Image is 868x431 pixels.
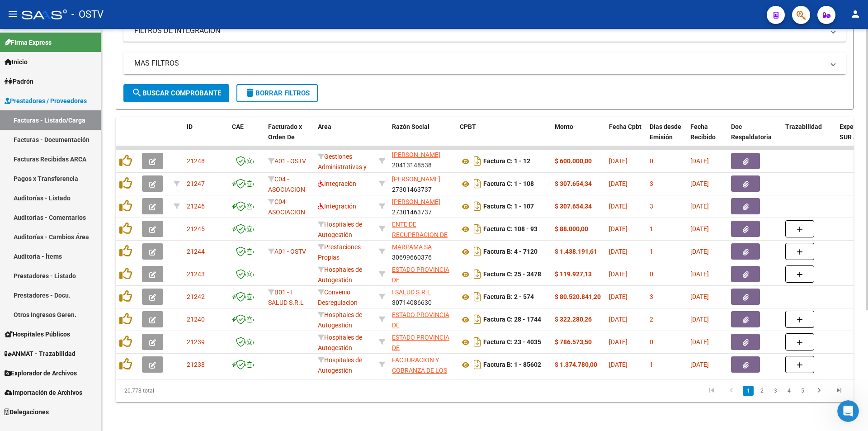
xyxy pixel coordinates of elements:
strong: Factura B: 4 - 7120 [483,248,538,256]
a: go to first page [703,386,720,396]
a: 1 [743,386,754,396]
span: Hospitales de Autogestión [318,266,362,284]
span: CAE [232,123,244,130]
div: 20.778 total [116,379,262,402]
div: 30673377544 [392,310,453,329]
span: Doc Respaldatoria [731,123,772,141]
datatable-header-cell: Razón Social [388,117,456,157]
span: 1 [650,361,653,368]
span: 0 [650,338,653,346]
a: 3 [770,386,781,396]
i: Descargar documento [472,199,483,213]
span: - OSTV [71,5,104,24]
i: Descargar documento [472,222,483,236]
i: Descargar documento [472,312,483,327]
span: ENTE DE RECUPERACION DE FONDOS PARA EL FORTALECIMIENTO DEL SISTEMA DE SALUD DE MENDOZA (REFORSAL)... [392,221,452,290]
div: 30699660376 [392,242,453,261]
i: Descargar documento [472,357,483,372]
span: 3 [650,180,653,187]
span: [DATE] [690,338,709,346]
span: C04 - ASOCIACION SANATORIAL SUR (GBA SUR) [268,198,306,246]
span: [DATE] [690,157,709,165]
strong: $ 80.520.841,20 [555,293,601,300]
button: Buscar Comprobante [123,84,229,102]
strong: $ 1.374.780,00 [555,361,597,368]
span: Prestaciones Propias [318,243,361,261]
span: Días desde Emisión [650,123,681,141]
span: ANMAT - Trazabilidad [5,349,75,359]
strong: Factura C: 1 - 108 [483,180,534,188]
i: Descargar documento [472,176,483,191]
span: 0 [650,157,653,165]
div: 30718615700 [392,219,453,238]
span: MARPAMA SA [392,243,432,251]
span: Hospitales de Autogestión [318,311,362,329]
span: 21238 [187,361,205,368]
span: 21243 [187,270,205,278]
datatable-header-cell: Trazabilidad [782,117,836,157]
div: 30714086630 [392,287,453,306]
span: [DATE] [690,361,709,368]
span: [PERSON_NAME] [392,151,440,158]
span: Trazabilidad [785,123,822,130]
a: 4 [783,386,794,396]
i: Descargar documento [472,154,483,168]
span: Fecha Recibido [690,123,716,141]
datatable-header-cell: Monto [551,117,605,157]
span: [DATE] [609,338,627,346]
button: Borrar Filtros [236,84,318,102]
span: [DATE] [690,293,709,300]
span: CPBT [460,123,476,130]
span: FACTURACION Y COBRANZA DE LOS EFECTORES PUBLICOS S.E. [392,356,447,394]
li: page 5 [796,383,809,398]
span: Integración [318,180,356,187]
strong: $ 88.000,00 [555,225,588,232]
div: 30715497456 [392,355,453,374]
span: 1 [650,225,653,232]
span: 21248 [187,157,205,165]
span: Hospitales Públicos [5,329,70,339]
span: ESTADO PROVINCIA DE [GEOGRAPHIC_DATA] [392,311,453,339]
mat-expansion-panel-header: MAS FILTROS [123,52,846,74]
datatable-header-cell: ID [183,117,228,157]
li: page 1 [741,383,755,398]
span: 1 [650,248,653,255]
mat-icon: menu [7,9,18,19]
span: Convenio Desregulacion [318,289,358,306]
span: 3 [650,203,653,210]
mat-icon: search [132,87,142,98]
div: 30673377544 [392,265,453,284]
span: Inicio [5,57,28,67]
span: Importación de Archivos [5,388,82,398]
span: 21239 [187,338,205,346]
i: Descargar documento [472,289,483,304]
span: [DATE] [609,248,627,255]
span: [DATE] [609,157,627,165]
span: 21244 [187,248,205,255]
span: A01 - OSTV [274,157,306,165]
span: [DATE] [690,316,709,323]
strong: Factura C: 1 - 107 [483,203,534,210]
div: 30673377544 [392,332,453,351]
span: 21246 [187,203,205,210]
span: [DATE] [609,361,627,368]
datatable-header-cell: CPBT [456,117,551,157]
datatable-header-cell: Días desde Emisión [646,117,687,157]
span: Monto [555,123,573,130]
span: Fecha Cpbt [609,123,642,130]
mat-expansion-panel-header: FILTROS DE INTEGRACION [123,20,846,42]
span: [DATE] [609,293,627,300]
mat-icon: person [850,9,861,19]
span: Hospitales de Autogestión [318,334,362,351]
span: Facturado x Orden De [268,123,302,141]
a: go to next page [811,386,828,396]
span: Delegaciones [5,407,49,417]
strong: $ 307.654,34 [555,180,592,187]
span: 21242 [187,293,205,300]
i: Descargar documento [472,335,483,349]
mat-icon: delete [245,87,255,98]
span: Integración [318,203,356,210]
span: Prestadores / Proveedores [5,96,87,106]
a: go to previous page [723,386,740,396]
span: 21245 [187,225,205,232]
